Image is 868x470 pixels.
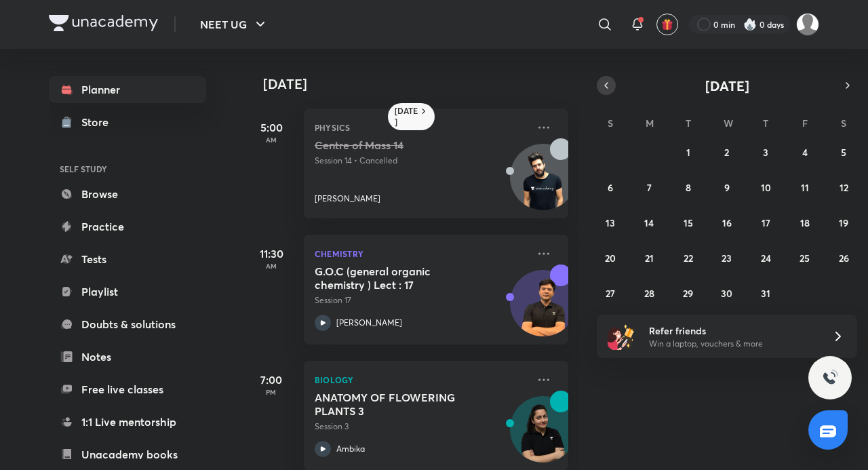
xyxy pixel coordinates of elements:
[336,317,402,329] p: [PERSON_NAME]
[315,246,528,262] p: Chemistry
[724,117,733,130] abbr: Wednesday
[644,216,654,229] abbr: July 14, 2025
[755,247,776,269] button: July 24, 2025
[49,408,206,435] a: 1:1 Live mentorship
[802,117,808,130] abbr: Friday
[722,252,732,265] abbr: July 23, 2025
[763,117,768,130] abbr: Thursday
[683,287,693,300] abbr: July 29, 2025
[244,372,298,388] h5: 7:00
[722,216,732,229] abbr: July 16, 2025
[841,146,846,159] abbr: July 5, 2025
[794,212,816,233] button: July 18, 2025
[705,77,749,95] span: [DATE]
[802,146,808,159] abbr: July 4, 2025
[49,157,206,180] h6: SELF STUDY
[315,391,484,418] h5: ANATOMY OF FLOWERING PLANTS 3
[656,14,678,35] button: avatar
[686,181,691,194] abbr: July 8, 2025
[244,136,298,144] p: AM
[755,176,776,198] button: July 10, 2025
[511,277,576,342] img: Avatar
[315,420,528,433] p: Session 3
[49,246,206,273] a: Tests
[606,287,615,300] abbr: July 27, 2025
[796,13,819,36] img: Charisma
[661,18,673,31] img: avatar
[686,117,691,130] abbr: Tuesday
[244,119,298,136] h5: 5:00
[839,252,849,265] abbr: July 26, 2025
[716,247,738,269] button: July 23, 2025
[606,216,615,229] abbr: July 13, 2025
[716,141,738,163] button: July 2, 2025
[49,213,206,240] a: Practice
[649,338,816,350] p: Win a laptop, vouchers & more
[755,212,776,233] button: July 17, 2025
[49,15,158,35] a: Company Logo
[605,252,616,265] abbr: July 20, 2025
[49,109,206,136] a: Store
[336,443,365,455] p: Ambika
[716,212,738,233] button: July 16, 2025
[724,181,730,194] abbr: July 9, 2025
[49,278,206,305] a: Playlist
[839,216,848,229] abbr: July 19, 2025
[763,146,768,159] abbr: July 3, 2025
[608,323,635,350] img: referral
[599,247,621,269] button: July 20, 2025
[645,252,654,265] abbr: July 21, 2025
[800,216,810,229] abbr: July 18, 2025
[638,247,660,269] button: July 21, 2025
[511,404,576,469] img: Avatar
[677,282,699,304] button: July 29, 2025
[841,117,846,130] abbr: Saturday
[599,176,621,198] button: July 6, 2025
[638,212,660,233] button: July 14, 2025
[315,372,528,388] p: Biology
[49,311,206,338] a: Doubts & solutions
[244,246,298,262] h5: 11:30
[724,146,729,159] abbr: July 2, 2025
[833,247,854,269] button: July 26, 2025
[616,76,838,95] button: [DATE]
[644,287,654,300] abbr: July 28, 2025
[599,282,621,304] button: July 27, 2025
[761,252,771,265] abbr: July 24, 2025
[794,247,816,269] button: July 25, 2025
[649,324,816,338] h6: Refer friends
[646,117,654,130] abbr: Monday
[608,181,613,194] abbr: July 6, 2025
[49,15,158,31] img: Company Logo
[599,212,621,233] button: July 13, 2025
[315,155,528,167] p: Session 14 • Cancelled
[192,11,277,38] button: NEET UG
[716,176,738,198] button: July 9, 2025
[511,151,576,216] img: Avatar
[49,343,206,370] a: Notes
[755,282,776,304] button: July 31, 2025
[608,117,613,130] abbr: Sunday
[755,141,776,163] button: July 3, 2025
[684,252,693,265] abbr: July 22, 2025
[244,262,298,270] p: AM
[801,181,809,194] abbr: July 11, 2025
[315,294,528,307] p: Session 17
[49,76,206,103] a: Planner
[244,388,298,396] p: PM
[716,282,738,304] button: July 30, 2025
[800,252,810,265] abbr: July 25, 2025
[762,216,770,229] abbr: July 17, 2025
[315,119,528,136] p: Physics
[794,141,816,163] button: July 4, 2025
[743,18,757,31] img: streak
[315,138,484,152] h5: Centre of Mass 14
[49,441,206,468] a: Unacademy books
[822,370,838,386] img: ttu
[840,181,848,194] abbr: July 12, 2025
[677,212,699,233] button: July 15, 2025
[677,247,699,269] button: July 22, 2025
[647,181,652,194] abbr: July 7, 2025
[761,287,770,300] abbr: July 31, 2025
[315,193,380,205] p: [PERSON_NAME]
